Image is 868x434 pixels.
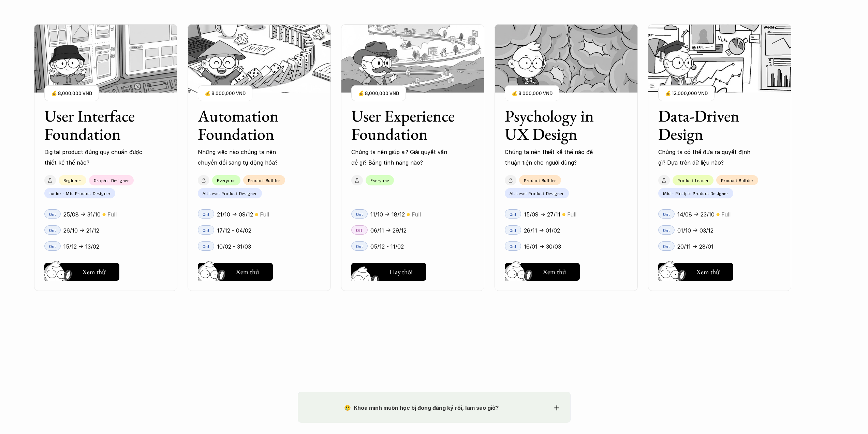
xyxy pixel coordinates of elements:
[658,260,733,281] a: Xem thử
[44,263,119,281] button: Xem thử
[665,89,708,98] p: 💰 12,000,000 VND
[543,267,566,277] h5: Xem thử
[677,225,713,236] p: 01/10 -> 03/12
[567,209,576,220] p: Full
[389,267,413,277] h5: Hay thôi
[198,107,304,143] h3: Automation Foundation
[217,241,251,252] p: 10/02 - 31/03
[512,89,553,98] p: 💰 8,000,000 VND
[510,228,517,233] p: Onl
[203,244,210,249] p: Onl
[658,107,764,143] h3: Data-Driven Design
[351,107,457,143] h3: User Experience Foundation
[44,107,150,143] h3: User Interface Foundation
[562,212,565,217] p: 🟡
[524,225,560,236] p: 26/11 -> 01/02
[198,260,273,281] a: Xem thử
[203,212,210,216] p: Onl
[351,260,426,281] a: Hay thôi
[94,178,129,183] p: Graphic Designer
[198,263,273,281] button: Xem thử
[407,212,410,217] p: 🟡
[356,212,363,216] p: Onl
[44,147,143,168] p: Digital product đúng quy chuẩn được thiết kế thế nào?
[351,147,450,168] p: Chúng ta nên giúp ai? Giải quyết vấn đề gì? Bằng tính năng nào?
[255,212,258,217] p: 🟡
[696,267,720,277] h5: Xem thử
[663,228,670,233] p: Onl
[102,212,106,217] p: 🟡
[510,191,564,196] p: All Level Product Designer
[663,212,670,216] p: Onl
[663,191,729,196] p: Mid - Pinciple Product Designer
[370,178,389,183] p: Everyone
[356,244,363,249] p: Onl
[505,107,610,143] h3: Psychology in UX Design
[370,241,404,252] p: 05/12 - 11/02
[356,228,363,233] p: Off
[248,178,280,183] p: Product Builder
[412,209,421,220] p: Full
[351,263,426,281] button: Hay thôi
[217,178,236,183] p: Everyone
[721,178,753,183] p: Product Builder
[658,147,757,168] p: Chúng ta có thể đưa ra quyết định gì? Dựa trên dữ liệu nào?
[344,404,499,411] strong: 😢 Khóa mình muốn học bị đóng đăng ký rồi, làm sao giờ?
[510,244,517,249] p: Onl
[524,241,561,252] p: 16/01 -> 30/03
[198,147,297,168] p: Những việc nào chúng ta nên chuyển đổi sang tự động hóa?
[44,260,119,281] a: Xem thử
[370,225,407,236] p: 06/11 -> 29/12
[51,89,92,98] p: 💰 8,000,000 VND
[217,209,253,220] p: 21/10 -> 09/12
[677,241,713,252] p: 20/11 -> 28/01
[203,228,210,233] p: Onl
[358,89,399,98] p: 💰 8,000,000 VND
[217,225,251,236] p: 17/12 - 04/02
[677,209,715,220] p: 14/08 -> 23/10
[260,209,269,220] p: Full
[63,178,82,183] p: Beginner
[524,209,560,220] p: 15/09 -> 27/11
[716,212,720,217] p: 🟡
[677,178,709,183] p: Product Leader
[63,225,99,236] p: 26/10 -> 21/12
[510,212,517,216] p: Onl
[663,244,670,249] p: Onl
[107,209,117,220] p: Full
[82,267,106,277] h5: Xem thử
[370,209,405,220] p: 11/10 -> 18/12
[524,178,556,183] p: Product Builder
[63,209,101,220] p: 25/08 -> 31/10
[505,260,580,281] a: Xem thử
[505,263,580,281] button: Xem thử
[505,147,604,168] p: Chúng ta nên thiết kế thế nào để thuận tiện cho người dùng?
[203,191,257,196] p: All Level Product Designer
[721,209,731,220] p: Full
[49,191,111,196] p: Junior - Mid Product Designer
[205,89,246,98] p: 💰 8,000,000 VND
[658,263,733,281] button: Xem thử
[63,241,99,252] p: 15/12 -> 13/02
[236,267,259,277] h5: Xem thử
